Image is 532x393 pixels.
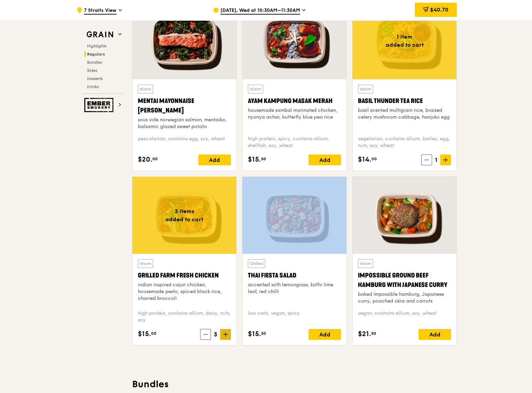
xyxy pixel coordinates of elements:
[358,259,373,268] div: Warm
[308,329,341,340] div: Add
[248,310,341,324] div: low carb, vegan, spicy
[138,85,153,94] div: Warm
[138,282,231,302] div: indian inspired cajun chicken, housemade pesto, spiced black rice, charred broccoli
[138,154,152,165] span: $20.
[432,155,440,165] span: 1
[84,7,116,15] span: 7 Straits View
[87,68,97,73] span: Sides
[261,331,266,336] span: 50
[152,156,158,162] span: 00
[358,136,451,149] div: vegetarian, contains allium, barley, egg, nuts, soy, wheat
[358,271,451,290] div: Impossible Ground Beef Hamburg with Japanese Curry
[248,329,261,339] span: $15.
[87,60,102,65] span: Bundles
[358,291,451,305] div: baked Impossible hamburg, Japanese curry, poached okra and carrots
[138,310,231,324] div: high protein, contains allium, dairy, nuts, soy
[248,136,341,149] div: high protein, spicy, contains allium, shellfish, soy, wheat
[248,85,263,94] div: Warm
[138,117,231,130] div: sous vide norwegian salmon, mentaiko, balsamic glazed sweet potato
[87,84,99,89] span: Drinks
[371,156,377,162] span: 00
[87,44,106,48] span: Highlights
[358,310,451,324] div: vegan, contains allium, soy, wheat
[87,52,105,57] span: Regulars
[84,28,115,41] img: Grain web logo
[138,271,231,280] div: Grilled Farm Fresh Chicken
[261,156,266,162] span: 50
[430,6,448,13] span: $40.70
[248,282,341,295] div: accented with lemongrass, kaffir lime leaf, red chilli
[132,378,457,390] h3: Bundles
[248,271,341,280] div: Thai Fiesta Salad
[371,331,376,336] span: 50
[308,154,341,165] div: Add
[358,85,373,94] div: Warm
[248,96,341,106] div: Ayam Kampung Masak Merah
[87,76,103,81] span: Desserts
[198,154,231,165] div: Add
[358,154,371,165] span: $14.
[419,329,451,340] div: Add
[138,136,231,149] div: pescatarian, contains egg, soy, wheat
[248,259,265,268] div: Chilled
[84,98,115,112] img: Ember Smokery web logo
[138,259,153,268] div: Warm
[358,107,451,121] div: basil scented multigrain rice, braised celery mushroom cabbage, hanjuku egg
[138,329,151,339] span: $15.
[248,107,341,121] div: housemade sambal marinated chicken, nyonya achar, butterfly blue pea rice
[358,96,451,106] div: Basil Thunder Tea Rice
[220,7,300,15] span: [DATE], Wed at 10:30AM–11:30AM
[211,330,220,339] span: 3
[358,329,371,339] span: $21.
[248,154,261,165] span: $15.
[138,96,231,115] div: Mentai Mayonnaise [PERSON_NAME]
[151,331,156,336] span: 00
